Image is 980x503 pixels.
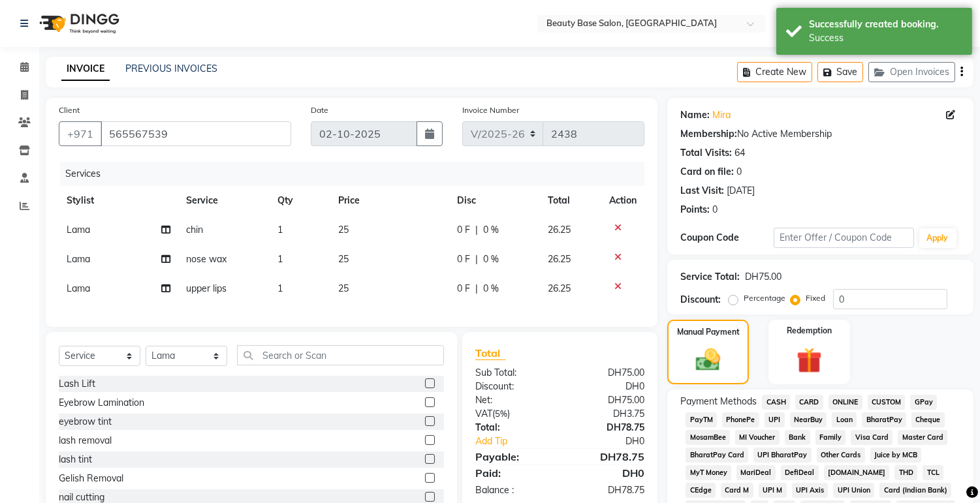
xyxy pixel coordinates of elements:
span: NearBuy [790,412,827,427]
div: Name: [680,108,710,122]
span: 26.25 [548,282,571,294]
div: 64 [735,146,745,160]
span: [DOMAIN_NAME] [824,465,890,480]
span: 1 [277,224,283,236]
span: 26.25 [548,224,571,236]
span: Juice by MCB [870,448,922,463]
input: Enter Offer / Coupon Code [774,228,913,248]
th: Stylist [59,186,178,215]
div: DH75.00 [745,270,782,284]
div: Successfully created booking. [809,18,962,31]
div: Last Visit: [680,184,724,198]
div: No Active Membership [680,127,960,141]
div: Eyebrow Lamination [59,396,144,410]
span: Visa Card [851,430,893,445]
span: 5% [495,408,507,419]
span: UPI M [759,483,787,498]
span: VAT [475,408,492,419]
span: DefiDeal [781,465,819,480]
div: Coupon Code [680,231,774,245]
span: Payment Methods [680,395,757,408]
div: Balance : [466,483,560,497]
th: Service [178,186,270,215]
span: CASH [762,395,790,410]
span: CARD [795,395,823,410]
div: Discount: [466,380,560,393]
span: Family [815,430,846,445]
span: UPI [765,412,785,427]
div: Card on file: [680,165,734,179]
span: Lama [67,253,90,265]
label: Redemption [787,325,832,337]
div: Total: [466,421,560,434]
span: MyT Money [686,465,731,480]
span: UPI BharatPay [753,448,812,463]
a: Add Tip [466,434,576,448]
img: logo [33,5,123,42]
span: PhonePe [722,412,759,427]
button: Create New [737,62,812,82]
span: GPay [910,395,937,410]
button: Open Invoices [868,62,955,82]
label: Date [311,104,328,116]
div: DH78.75 [560,421,655,434]
span: MariDeal [736,465,776,480]
span: CUSTOM [868,395,906,410]
th: Price [330,186,449,215]
div: Services [60,162,654,186]
span: UPI Axis [792,483,829,498]
span: upper lips [186,282,227,294]
span: nose wax [186,253,227,265]
div: DH0 [576,434,655,448]
label: Invoice Number [462,104,519,116]
span: Cheque [911,412,945,427]
div: DH0 [560,380,655,393]
div: Payable: [466,449,560,465]
button: Apply [919,228,956,248]
button: +971 [59,121,102,146]
div: lash removal [59,434,112,448]
span: 25 [338,224,349,236]
span: BharatPay [862,412,906,427]
div: DH75.00 [560,366,655,380]
th: Total [540,186,602,215]
div: Total Visits: [680,146,732,160]
span: chin [186,224,203,236]
span: 1 [277,253,283,265]
span: | [475,223,478,237]
div: Membership: [680,127,737,141]
img: _gift.svg [789,344,830,376]
span: 0 F [457,252,470,266]
div: Discount: [680,293,721,307]
span: 25 [338,282,349,294]
span: CEdge [686,483,716,498]
span: MosamBee [686,430,730,445]
a: Mira [712,108,731,122]
input: Search by Name/Mobile/Email/Code [101,121,291,146]
span: 0 F [457,282,470,296]
span: 26.25 [548,253,571,265]
div: DH78.75 [560,449,655,465]
input: Search or Scan [237,345,444,365]
div: [DATE] [727,184,755,198]
a: INVOICE [61,57,110,81]
span: 1 [277,282,283,294]
span: 25 [338,253,349,265]
span: THD [894,465,917,480]
div: 0 [712,203,718,217]
div: lash tint [59,453,92,466]
div: DH78.75 [560,483,655,497]
span: 0 % [483,223,499,237]
div: Net: [466,393,560,407]
span: 0 % [483,252,499,266]
div: ( ) [466,407,560,421]
button: Save [817,62,863,82]
div: Lash Lift [59,377,95,391]
label: Percentage [744,292,785,304]
span: ONLINE [829,395,862,410]
span: PayTM [686,412,717,427]
div: DH0 [560,465,655,481]
span: | [475,282,478,296]
span: Bank [785,430,810,445]
span: Lama [67,224,90,236]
